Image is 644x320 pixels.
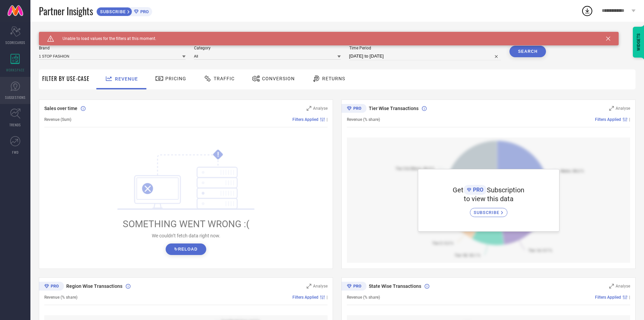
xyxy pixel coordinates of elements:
span: PRO [139,9,149,14]
button: ↻Reload [166,243,206,255]
span: We couldn’t fetch data right now. [152,233,220,238]
div: Premium [39,282,64,292]
span: Filters Applied [292,117,318,122]
input: Select time period [349,52,501,60]
span: Revenue [115,76,138,82]
span: | [327,295,328,300]
div: Premium [341,104,366,114]
span: Brand [39,46,186,50]
span: Time Period [349,46,501,50]
span: SUGGESTIONS [5,95,26,100]
span: Pricing [165,76,186,81]
span: PRO [471,187,483,193]
a: SUBSCRIBE [470,203,507,217]
span: | [327,117,328,122]
span: | [629,295,630,300]
span: Analyse [616,106,630,111]
span: Sales over time [44,106,77,111]
span: SYSTEM WORKSPACE [39,32,86,37]
span: Category [194,46,341,50]
span: Revenue (% share) [347,295,380,300]
span: FWD [12,150,19,155]
span: Revenue (Sum) [44,117,71,122]
span: Analyse [616,284,630,289]
span: Subscription [487,186,524,194]
span: Filters Applied [292,295,318,300]
span: TRENDS [9,122,21,127]
span: Traffic [214,76,235,81]
span: Partner Insights [39,4,93,18]
span: WORKSPACE [6,67,25,72]
svg: Zoom [609,284,614,289]
div: Open download list [581,5,593,17]
svg: Zoom [307,106,311,111]
span: Revenue (% share) [347,117,380,122]
span: Returns [322,76,345,81]
button: Search [509,46,546,57]
span: SUBSCRIBE [474,210,501,215]
svg: Zoom [307,284,311,289]
span: Region Wise Transactions [66,283,122,289]
span: State Wise Transactions [369,283,421,289]
span: SCORECARDS [5,40,25,45]
span: to view this data [464,195,514,203]
span: | [629,117,630,122]
span: Analyse [313,106,328,111]
span: Conversion [262,76,295,81]
span: Revenue (% share) [44,295,77,300]
span: Analyse [313,284,328,289]
span: Filters Applied [595,295,621,300]
span: Get [453,186,463,194]
tspan: ! [217,151,219,158]
div: Premium [341,282,366,292]
span: Unable to load values for the filters at this moment. [54,36,156,41]
span: Filter By Use-Case [42,74,90,83]
span: SOMETHING WENT WRONG :( [123,218,249,230]
span: Tier Wise Transactions [369,106,419,111]
span: SUBSCRIBE [97,9,127,14]
svg: Zoom [609,106,614,111]
a: SUBSCRIBEPRO [96,5,152,16]
span: Filters Applied [595,117,621,122]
